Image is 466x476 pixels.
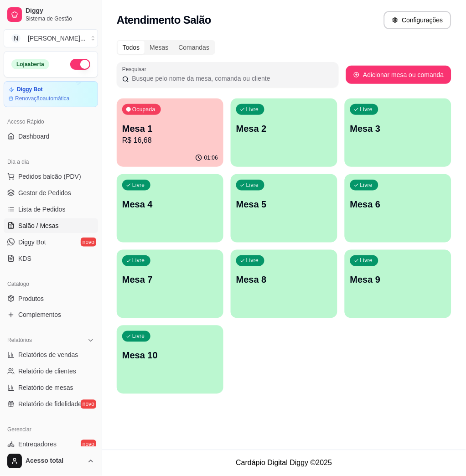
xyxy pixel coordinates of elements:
a: Dashboard [4,129,98,144]
a: Entregadoresnovo [4,437,98,452]
article: Renovação automática [15,95,69,102]
p: R$ 16,68 [122,135,218,146]
button: Adicionar mesa ou comanda [346,66,451,84]
p: Livre [360,106,373,113]
label: Pesquisar [122,65,150,73]
p: Mesa 3 [350,122,446,135]
h2: Atendimento Salão [117,13,211,27]
p: Livre [360,257,373,264]
p: Livre [132,181,145,189]
p: Mesa 8 [236,274,332,286]
span: Relatórios [7,337,32,344]
button: LivreMesa 5 [231,174,337,243]
a: Relatório de fidelidadenovo [4,397,98,412]
input: Pesquisar [129,74,333,83]
a: DiggySistema de Gestão [4,4,98,26]
span: Relatórios de vendas [18,351,78,360]
div: Acesso Rápido [4,114,98,129]
p: Ocupada [132,106,155,113]
span: Produtos [18,294,44,303]
button: LivreMesa 4 [117,174,223,243]
p: Mesa 10 [122,349,218,362]
div: Dia a dia [4,155,98,169]
a: Diggy BotRenovaçãoautomática [4,81,98,107]
button: Acesso total [4,450,98,472]
span: Pedidos balcão (PDV) [18,172,81,181]
button: Configurações [384,11,451,29]
a: Relatório de clientes [4,364,98,379]
div: Todos [118,41,145,54]
a: KDS [4,251,98,266]
span: Dashboard [18,132,50,141]
div: Gerenciar [4,423,98,437]
a: Diggy Botnovo [4,235,98,249]
button: LivreMesa 10 [117,326,223,394]
p: Mesa 7 [122,274,218,286]
span: Sistema de Gestão [26,15,94,22]
div: [PERSON_NAME] ... [28,34,86,43]
span: Relatório de fidelidade [18,400,82,409]
span: Diggy [26,7,94,15]
p: Livre [246,257,259,264]
p: Livre [360,181,373,189]
a: Lista de Pedidos [4,202,98,217]
span: Gestor de Pedidos [18,188,71,197]
p: Mesa 2 [236,122,332,135]
p: Livre [246,181,259,189]
p: Mesa 9 [350,274,446,286]
p: Livre [246,106,259,113]
button: LivreMesa 7 [117,250,223,318]
div: Catálogo [4,277,98,291]
span: Relatório de clientes [18,367,76,376]
a: Salão / Mesas [4,218,98,233]
p: Livre [132,333,145,340]
div: Loja aberta [11,59,49,69]
a: Relatório de mesas [4,381,98,395]
button: LivreMesa 6 [345,174,451,243]
article: Diggy Bot [17,86,43,93]
a: Produtos [4,291,98,306]
button: Alterar Status [70,59,90,70]
button: LivreMesa 3 [345,98,451,167]
p: 01:06 [204,154,218,161]
span: Complementos [18,310,61,320]
footer: Cardápio Digital Diggy © 2025 [102,450,466,476]
button: Pedidos balcão (PDV) [4,169,98,184]
span: KDS [18,254,31,263]
p: Mesa 1 [122,122,218,135]
button: LivreMesa 9 [345,250,451,318]
button: Select a team [4,29,98,47]
p: Mesa 6 [350,198,446,211]
p: Livre [132,257,145,264]
span: Salão / Mesas [18,221,59,230]
span: Acesso total [26,457,83,466]
button: LivreMesa 8 [231,250,337,318]
span: Relatório de mesas [18,383,73,393]
button: OcupadaMesa 1R$ 16,6801:06 [117,98,223,167]
p: Mesa 4 [122,198,218,211]
span: Diggy Bot [18,238,46,247]
button: LivreMesa 2 [231,98,337,167]
span: Lista de Pedidos [18,205,66,214]
span: Entregadores [18,440,57,449]
a: Relatórios de vendas [4,348,98,362]
span: N [11,34,21,43]
div: Comandas [174,41,215,54]
div: Mesas [145,41,173,54]
a: Gestor de Pedidos [4,186,98,200]
a: Complementos [4,308,98,322]
p: Mesa 5 [236,198,332,211]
